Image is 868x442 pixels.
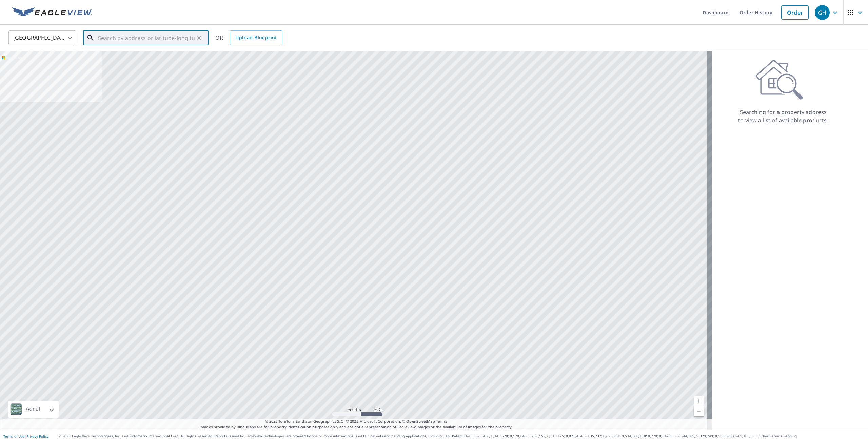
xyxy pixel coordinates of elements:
a: Current Level 5, Zoom Out [694,406,704,416]
input: Search by address or latitude-longitude [98,28,195,47]
div: [GEOGRAPHIC_DATA] [8,28,76,47]
a: Privacy Policy [26,434,48,439]
p: Searching for a property address to view a list of available products. [738,108,829,124]
a: Order [781,5,809,20]
button: Clear [195,33,204,43]
div: OR [215,30,282,45]
p: © 2025 Eagle View Technologies, Inc. and Pictometry International Corp. All Rights Reserved. Repo... [59,434,865,439]
img: EV Logo [12,7,92,18]
a: Terms of Use [3,434,24,439]
a: Upload Blueprint [230,30,282,45]
p: | [3,434,48,438]
span: © 2025 TomTom, Earthstar Geographics SIO, © 2025 Microsoft Corporation, © [265,419,447,424]
span: Upload Blueprint [235,34,277,42]
div: Aerial [8,401,59,418]
a: OpenStreetMap [406,419,435,424]
div: GH [815,5,830,20]
div: Aerial [24,401,42,418]
a: Terms [436,419,447,424]
a: Current Level 5, Zoom In [694,396,704,406]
